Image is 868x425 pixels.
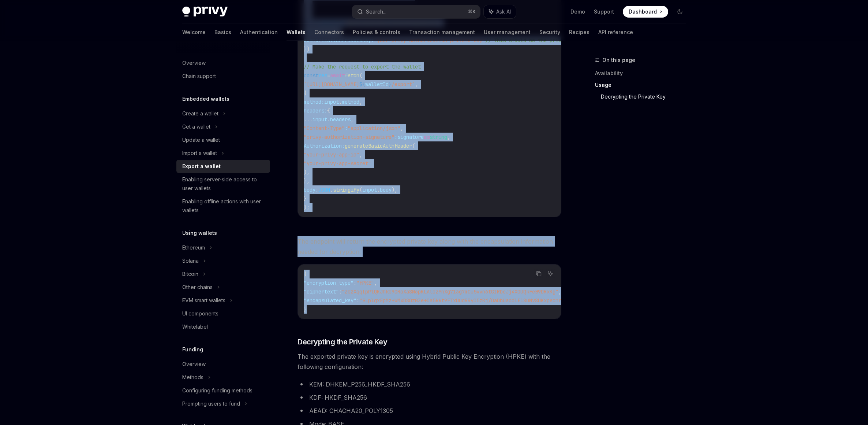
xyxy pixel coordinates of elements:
[182,175,266,193] div: Enabling server-side access to user wallets
[412,143,415,149] span: (
[546,269,555,278] button: Ask AI
[304,204,310,211] span: );
[182,23,206,41] a: Welcome
[356,280,374,286] span: "HPKE"
[324,99,339,105] span: input
[345,72,359,79] span: fetch
[304,107,327,114] span: headers:
[304,143,345,149] span: Authorization:
[595,67,692,79] a: Availability
[602,56,635,64] span: On this page
[558,288,561,295] span: ,
[598,23,633,41] a: API reference
[304,37,374,44] span: authorizationPrivateKey:
[348,125,400,132] span: "application/json"
[182,345,203,354] h5: Funding
[304,186,318,193] span: body:
[380,186,392,193] span: body
[176,56,270,70] a: Overview
[182,149,217,158] div: Import a wallet
[304,134,394,140] span: "privy-authorization-signature"
[182,309,218,318] div: UI components
[415,81,418,88] span: ,
[595,79,692,91] a: Usage
[182,72,216,81] div: Chain support
[359,151,362,158] span: ,
[176,307,270,320] a: UI components
[392,81,415,88] span: /export`
[182,7,228,17] img: dark logo
[359,81,365,88] span: ${
[377,186,380,193] span: .
[298,379,561,389] li: KEM: DHKEM_P256_HKDF_SHA256
[366,7,386,16] div: Search...
[182,162,221,171] div: Export a wallet
[400,125,403,132] span: ,
[182,109,218,118] div: Create a wallet
[182,256,199,265] div: Solana
[304,169,310,175] span: ),
[374,37,485,44] span: "your-privy-authorization-private-key"
[298,406,561,416] li: AEAD: CHACHA20_POLY1305
[365,81,389,88] span: walletId
[182,296,225,305] div: EVM smart wallets
[327,107,330,114] span: {
[182,283,213,292] div: Other chains
[182,386,252,395] div: Configuring funding methods
[176,70,270,83] a: Chain support
[304,125,345,132] span: "Content-Type"
[534,269,543,278] button: Copy the contents from the code block
[298,392,561,403] li: KDF: HKDF_SHA256
[313,116,327,123] span: input
[330,116,351,123] span: headers
[304,81,359,88] span: `[URL][DOMAIN_NAME]
[484,23,531,41] a: User management
[304,178,310,184] span: },
[353,280,356,286] span: :
[394,134,397,140] span: :
[304,288,339,295] span: "ciphertext"
[345,143,412,149] span: generateBasicAuthHeader
[484,5,516,18] button: Ask AI
[304,195,307,202] span: }
[182,122,210,131] div: Get a wallet
[176,320,270,333] a: Whitelabel
[304,271,307,277] span: {
[359,297,623,304] span: "BLplgxEpMz+WMxDSOzGZe+Oa5kkt9FTxUudRRyO5zRj/OaDbUaddlE18uNv8UKxpecnrSy+UByG2C3oJTgTnGNk="
[569,23,590,41] a: Recipes
[447,134,450,140] span: ,
[496,8,511,15] span: Ask AI
[214,23,231,41] a: Basics
[304,297,356,304] span: "encapsulated_key"
[182,243,205,252] div: Ethereum
[342,288,558,295] span: "Zb2XqqIpPlQKJhkb9GRoXa8N6pKLAlozYnXg713g7mCu5vvn6tGIRbeJj4XOUQkFeB9DRxKg"
[176,195,270,217] a: Enabling offline actions with user wallets
[182,59,206,67] div: Overview
[176,160,270,173] a: Export a wallet
[182,322,208,331] div: Whitelabel
[182,360,206,369] div: Overview
[339,288,342,295] span: :
[539,23,560,41] a: Security
[409,23,475,41] a: Transaction management
[424,134,430,140] span: as
[182,136,220,144] div: Update a wallet
[304,99,324,105] span: method:
[176,173,270,195] a: Enabling server-side access to user wallets
[359,99,362,105] span: ,
[176,384,270,397] a: Configuring funding methods
[298,351,561,372] span: The exported private key is encrypted using Hybrid Public Key Encryption (HPKE) with the followin...
[182,373,203,382] div: Methods
[339,99,342,105] span: .
[304,90,307,96] span: {
[485,37,658,44] span: // This should be the private key of your authorization key
[304,160,371,167] span: "your-privy-app-secret"
[342,99,359,105] span: method
[330,186,333,193] span: .
[327,116,330,123] span: .
[304,280,353,286] span: "encryption_type"
[318,72,327,79] span: res
[314,23,344,41] a: Connectors
[333,186,359,193] span: stringify
[629,8,657,15] span: Dashboard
